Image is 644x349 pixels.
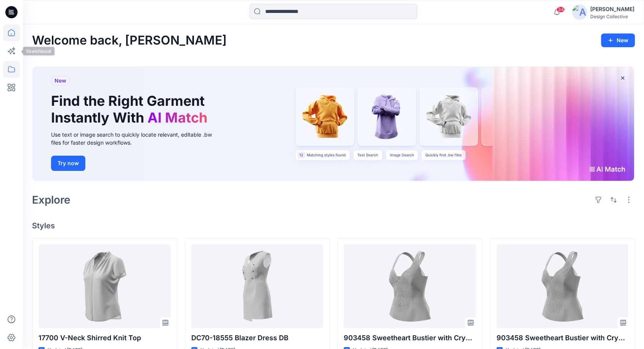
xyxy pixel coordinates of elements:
a: 17700 V-Neck Shirred Knit Top [38,244,171,328]
h2: Explore [32,194,70,206]
a: DC70-18555 Blazer Dress DB [191,244,324,328]
p: 903458 Sweetheart Bustier with Crystals Potawatomi Casino [344,333,476,343]
span: AI Match [147,109,207,126]
h4: Styles [32,221,635,230]
div: Design Collective [590,14,634,19]
button: New [601,33,635,47]
button: Try now [51,156,85,171]
div: Use text or image search to quickly locate relevant, editable .bw files for faster design workflows. [51,131,223,147]
p: 903458 Sweetheart Bustier with Crystals Potawatomi Casino [497,333,629,343]
div: [PERSON_NAME] [590,5,634,14]
span: 34 [556,6,565,13]
h2: Welcome back, [PERSON_NAME] [32,33,227,48]
p: DC70-18555 Blazer Dress DB [191,333,324,343]
img: avatar [572,5,587,20]
span: New [54,76,66,85]
a: 903458 Sweetheart Bustier with Crystals Potawatomi Casino [344,244,476,328]
a: 903458 Sweetheart Bustier with Crystals Potawatomi Casino [497,244,629,328]
p: 17700 V-Neck Shirred Knit Top [38,333,171,343]
h1: Find the Right Garment Instantly With [51,93,211,126]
